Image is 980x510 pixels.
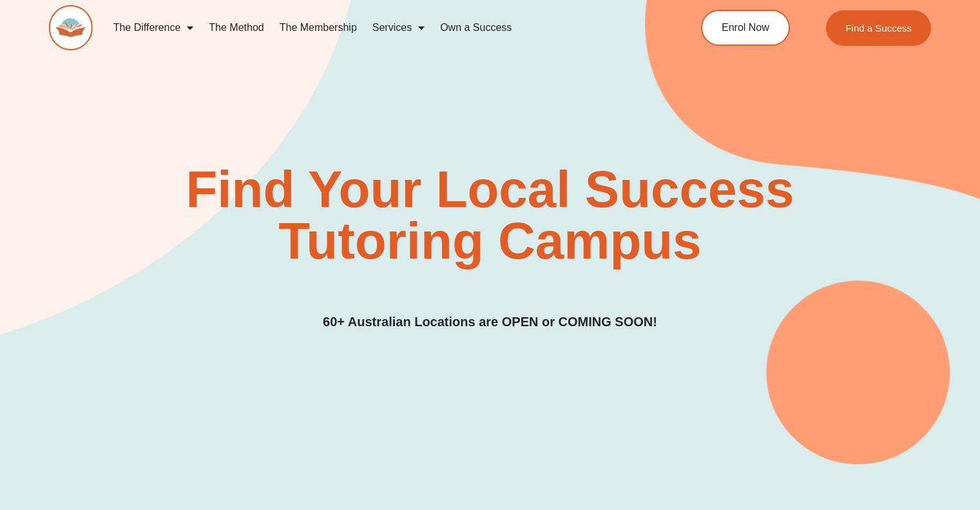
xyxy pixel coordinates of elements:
[142,164,838,267] h2: Find Your Local Success Tutoring Campus
[826,10,931,46] a: Find a Success
[106,13,202,43] a: The Difference
[106,13,651,43] nav: Menu
[432,13,519,43] a: Own a Success
[845,23,912,33] span: Find a Success
[365,13,432,43] a: Services
[272,13,365,43] a: The Membership
[701,10,790,46] a: Enrol Now
[201,13,271,43] a: The Method
[323,312,657,332] h3: 60+ Australian Locations are OPEN or COMING SOON!
[722,23,769,33] span: Enrol Now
